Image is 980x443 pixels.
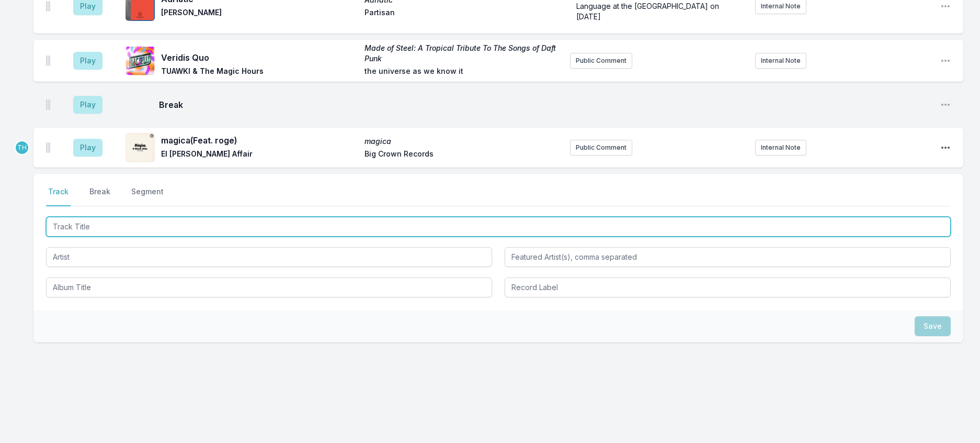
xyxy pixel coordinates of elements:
button: Public Comment [570,53,632,69]
img: Drag Handle [46,99,50,110]
span: Made of Steel: A Tropical Tribute To The Songs of Daft Punk [364,43,562,64]
span: Partisan [364,7,562,20]
button: Open playlist item options [940,1,951,12]
button: Open playlist item options [940,99,951,110]
span: [PERSON_NAME] [161,7,358,20]
img: magica [126,133,155,162]
img: Drag Handle [46,142,50,153]
button: Internal Note [755,53,806,69]
button: Track [46,186,71,206]
img: Drag Handle [46,56,50,66]
span: TUAWKI & The Magic Hours [161,66,358,79]
span: the universe as we know it [364,66,562,79]
button: Break [87,186,112,206]
img: Made of Steel: A Tropical Tribute To The Songs of Daft Punk [126,46,155,75]
button: Internal Note [755,140,806,156]
button: Save [915,316,951,336]
button: Play [73,139,102,157]
input: Album Title [46,278,492,297]
span: Break [159,98,932,111]
input: Artist [46,247,492,267]
span: magica [364,136,562,147]
p: Travis Holcombe [15,140,29,155]
button: Segment [129,186,166,206]
button: Open playlist item options [940,56,951,66]
img: Drag Handle [46,1,50,12]
button: Play [73,96,102,114]
button: Play [73,52,102,70]
span: El [PERSON_NAME] Affair [161,149,358,161]
button: Public Comment [570,140,632,156]
span: Veridis Quo [161,51,358,64]
input: Record Label [505,278,951,297]
button: Open playlist item options [940,142,951,153]
input: Featured Artist(s), comma separated [505,247,951,267]
span: Big Crown Records [364,149,562,161]
span: magica (Feat. roge) [161,134,358,147]
input: Track Title [46,217,951,237]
